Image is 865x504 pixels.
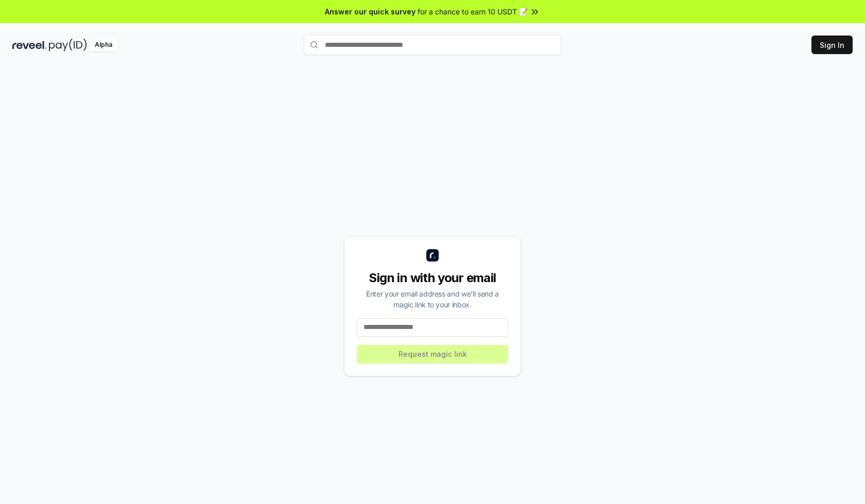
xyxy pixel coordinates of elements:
[325,6,416,17] span: Answer our quick survey
[811,36,853,54] button: Sign In
[89,39,118,51] div: Alpha
[357,270,508,286] div: Sign in with your email
[12,39,47,51] img: reveel_dark
[357,288,508,310] div: Enter your email address and we’ll send a magic link to your inbox.
[49,39,87,51] img: pay_id
[418,6,528,17] span: for a chance to earn 10 USDT 📝
[426,249,439,262] img: logo_small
